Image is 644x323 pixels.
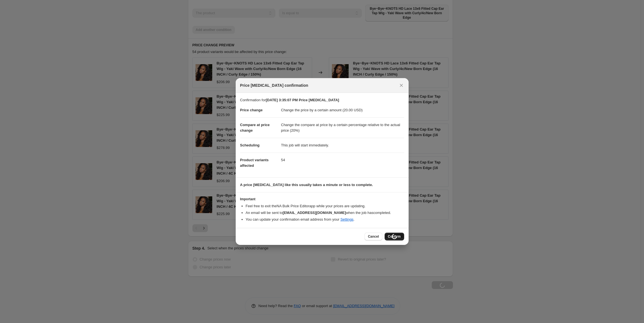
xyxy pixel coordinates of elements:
[281,117,404,138] dd: Change the compare at price by a certain percentage relative to the actual price (20%)
[397,81,405,89] button: Close
[240,197,404,201] h3: Important
[240,97,404,103] p: Confirmation for
[246,217,404,222] li: You can update your confirmation email address from your .
[281,103,404,117] dd: Change the price by a certain amount (20.00 USD)
[281,138,404,153] dd: This job will start immediately.
[246,203,404,209] li: Feel free to exit the NA Bulk Price Editor app while your prices are updating.
[240,183,373,187] b: A price [MEDICAL_DATA] like this usually takes a minute or less to complete.
[283,211,346,215] b: [EMAIL_ADDRESS][DOMAIN_NAME]
[246,210,404,216] li: An email will be sent to when the job has completed .
[365,233,382,240] button: Cancel
[281,153,404,167] dd: 54
[340,217,353,221] a: Settings
[240,143,260,147] span: Scheduling
[368,234,379,239] span: Cancel
[266,98,339,102] b: [DATE] 3:35:07 PM Price [MEDICAL_DATA]
[240,123,270,132] span: Compare at price change
[240,108,263,112] span: Price change
[240,158,269,168] span: Product variants affected
[240,83,308,88] span: Price [MEDICAL_DATA] confirmation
